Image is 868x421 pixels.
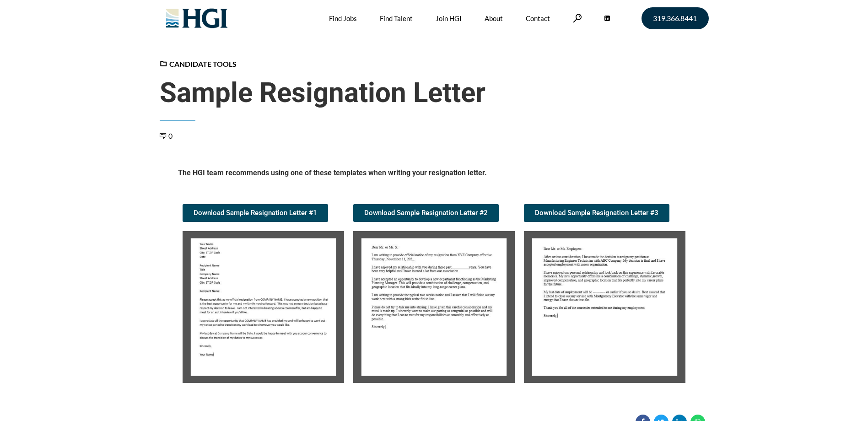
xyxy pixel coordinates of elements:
[178,168,690,181] h5: The HGI team recommends using one of these templates when writing your resignation letter.
[183,204,328,222] a: Download Sample Resignation Letter #1
[524,204,669,222] a: Download Sample Resignation Letter #3
[160,131,173,140] a: 0
[364,210,488,216] span: Download Sample Resignation Letter #2
[160,76,709,109] span: Sample Resignation Letter
[642,7,709,29] a: 319.366.8441
[353,204,499,222] a: Download Sample Resignation Letter #2
[160,59,237,68] a: Candidate Tools
[535,210,658,216] span: Download Sample Resignation Letter #3
[194,210,317,216] span: Download Sample Resignation Letter #1
[573,14,582,22] a: Search
[653,14,697,22] a: 319.366.8441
